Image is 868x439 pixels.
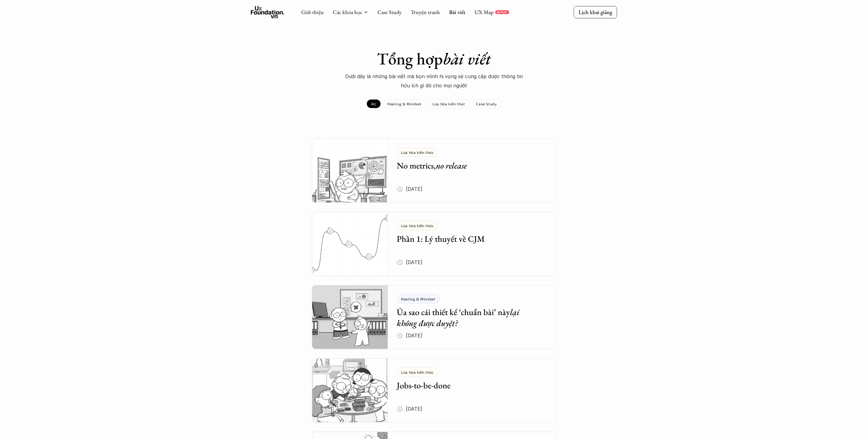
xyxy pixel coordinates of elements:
p: Lúa hóa kiến thức [401,150,434,154]
p: REPORT [497,10,508,14]
p: Dưới dây là những bài viết mà bọn mình hi vọng sẽ cung cấp được thông tin hữu ích gì đó cho mọi n... [342,72,526,90]
h5: No metrics, [397,160,538,171]
p: 🕔 [DATE] [397,258,423,267]
a: Truyện tranh [411,9,440,16]
a: Lúa hóa kiến thứcNo metrics,no release🕔 [DATE] [312,139,556,203]
em: bài viết [443,48,491,69]
h5: Phần 1: Lý thuyết về CJM [397,233,538,244]
a: Healing & MindsetỦa sao cái thiết kế ‘chuẩn bài’ nàylại không được duyệt?🕔 [DATE] [312,285,556,349]
em: lại không được duyệt? [397,307,522,328]
p: Case Study [476,102,497,106]
h5: Jobs-to-be-done [397,380,538,391]
p: Lúa hóa kiến thức [432,102,465,106]
a: UX Map [475,9,494,16]
a: Lịch khai giảng [574,6,617,18]
p: 🕔 [DATE] [397,331,423,340]
a: Lúa hóa kiến thứcJobs-to-be-done🕔 [DATE] [312,358,556,423]
p: Lịch khai giảng [579,9,612,16]
a: Case Study [378,9,402,16]
p: Healing & Mindset [401,297,436,301]
p: Healing & Mindset [387,102,421,106]
h5: Ủa sao cái thiết kế ‘chuẩn bài’ này [397,307,538,329]
a: Healing & Mindset [383,100,426,108]
p: Lúa hóa kiến thức [401,370,434,374]
h1: Tổng hợp [327,49,541,69]
p: Lúa hóa kiến thức [401,223,434,228]
a: Bài viết [449,9,465,16]
a: Giới thiệu [301,9,324,16]
a: Lúa hóa kiến thức [428,100,469,108]
a: REPORT [495,10,509,14]
a: Case Study [472,100,501,108]
a: Các khóa học [333,9,362,16]
a: Lúa hóa kiến thứcPhần 1: Lý thuyết về CJM🕔 [DATE] [312,212,556,276]
p: 🕔 [DATE] [397,404,423,413]
p: 🕔 [DATE] [397,184,423,194]
em: no release [436,160,467,171]
p: All [371,102,376,106]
